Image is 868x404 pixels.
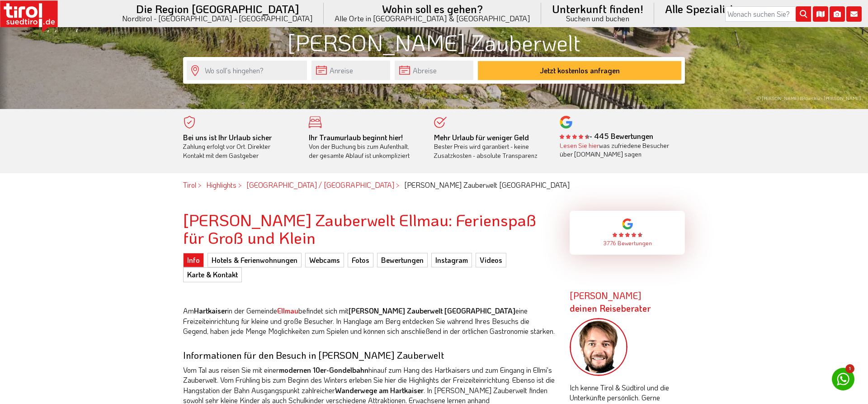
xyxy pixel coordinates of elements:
b: Mehr Urlaub für weniger Geld [434,133,529,142]
a: Tirol [183,180,196,190]
div: Von der Buchung bis zum Aufenthalt, der gesamte Ablauf ist unkompliziert [309,133,421,160]
a: Fotos [348,253,373,267]
b: - 445 Bewertungen [560,131,653,141]
input: Anreise [311,61,390,80]
h3: Informationen für den Besuch in [PERSON_NAME] Zauberwelt [183,350,556,360]
small: Alle Orte in [GEOGRAPHIC_DATA] & [GEOGRAPHIC_DATA] [335,14,530,22]
img: google [560,116,572,128]
a: Karte & Kontakt [183,267,242,282]
a: 1 [832,368,854,390]
small: Suchen und buchen [552,14,643,22]
a: Bewertungen [377,253,428,267]
span: 1 [845,364,854,373]
span: deinen Reiseberater [570,302,651,314]
small: Nordtirol - [GEOGRAPHIC_DATA] - [GEOGRAPHIC_DATA] [122,14,313,22]
strong: [PERSON_NAME] [570,290,651,314]
a: Videos [476,253,506,267]
strong: Hartkaiser [194,306,227,315]
em: [PERSON_NAME] Zauberwelt [GEOGRAPHIC_DATA] [404,180,570,190]
a: Hotels & Ferienwohnungen [208,253,302,267]
strong: modernen 10er-Gondelbahn [279,365,368,375]
div: Zahlung erfolgt vor Ort. Direkter Kontakt mit dem Gastgeber [183,133,295,160]
a: [GEOGRAPHIC_DATA] / [GEOGRAPHIC_DATA] [246,180,394,190]
a: Lesen Sie hier [560,141,599,150]
b: Ihr Traumurlaub beginnt hier! [309,133,403,142]
div: Bester Preis wird garantiert - keine Zusatzkosten - absolute Transparenz [434,133,546,160]
i: Karte öffnen [813,6,828,22]
h2: [PERSON_NAME] Zauberwelt Ellmau: Ferienspaß für Groß und Klein [183,211,556,247]
a: Highlights [206,180,236,190]
button: Jetzt kostenlos anfragen [478,61,681,80]
a: Webcams [305,253,344,267]
img: google [622,219,633,229]
b: Bei uns ist Ihr Urlaub sicher [183,133,272,142]
strong: Wanderwege am Hartkaiser [335,385,424,395]
i: Fotogalerie [830,6,845,22]
input: Wonach suchen Sie? [725,6,811,22]
h1: [PERSON_NAME] Zauberwelt [183,30,685,55]
input: Abreise [395,61,473,80]
a: Instagram [431,253,472,267]
p: Am in der Gemeinde befindet sich mit eine Freizeiteinrichtung für kleine und große Besucher. In H... [183,306,556,336]
a: Info [183,253,204,267]
a: 3776 Bewertungen [603,239,652,247]
input: Wo soll's hingehen? [187,61,307,80]
i: Kontakt [846,6,862,22]
div: was zufriedene Besucher über [DOMAIN_NAME] sagen [560,141,672,159]
img: frag-markus.png [570,318,627,376]
strong: [PERSON_NAME] Zauberwelt [GEOGRAPHIC_DATA] [349,306,515,315]
a: Ellmau [277,306,298,315]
